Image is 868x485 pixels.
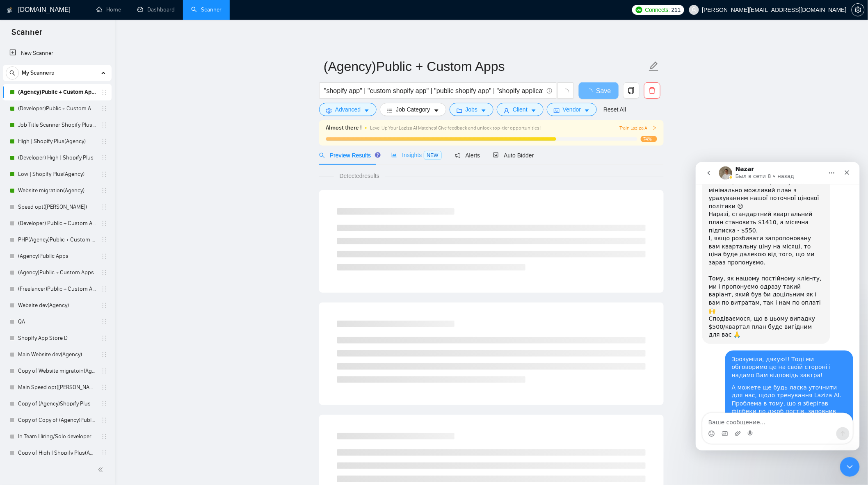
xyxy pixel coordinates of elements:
span: holder [101,122,107,128]
span: holder [101,450,107,456]
a: Speed opt([PERSON_NAME]) [18,199,96,215]
div: Зрозуміли, дякую!! Тоді ми обговоримо це на своїй стороні і надамо Вам відповідь завтра! [36,194,151,218]
span: right [652,125,657,130]
span: copy [624,87,639,94]
span: Detected results [334,171,385,180]
span: idcard [554,107,560,114]
a: Low | Shopify Plus(Agency) [18,166,96,182]
a: PHP(Agency)Public + Custom Apps [18,232,96,248]
span: holder [101,417,107,424]
span: holder [101,89,107,96]
span: Connects: [645,5,670,14]
span: caret-down [531,107,537,114]
iframe: Intercom live chat [840,457,860,477]
img: upwork-logo.png [636,7,642,13]
span: info-circle [547,88,552,93]
button: barsJob Categorycaret-down [380,103,446,116]
a: (Developer)Public + Custom Apps [18,100,96,117]
span: holder [101,253,107,260]
input: Search Freelance Jobs... [324,86,543,96]
span: holder [101,105,107,112]
span: holder [101,302,107,309]
span: holder [101,138,107,145]
span: Almost there ! [326,123,362,132]
a: Main Speed opt([PERSON_NAME]) [18,379,96,396]
a: Reset All [603,105,626,114]
a: setting [852,7,865,13]
a: (Agency)Public + Custom Apps [18,264,96,281]
a: Copy of High | Shopify Plus(Agency) [18,445,96,461]
span: Job Category [396,105,430,114]
span: holder [101,171,107,178]
iframe: Intercom live chat [696,162,860,451]
span: loading [562,89,569,96]
div: Зрозуміли, дякую!! Тоді ми обговоримо це на своїй стороні і надамо Вам відповідь завтра!А можете ... [30,189,158,299]
span: holder [101,155,107,161]
span: holder [101,319,107,325]
span: holder [101,286,107,292]
span: holder [101,187,107,194]
a: Main Website dev(Agency) [18,346,96,363]
button: Train Laziza AI [619,124,657,132]
span: holder [101,220,107,227]
a: Copy of Website migratoin(Agency) [18,363,96,379]
a: High | Shopify Plus(Agency) [18,133,96,150]
div: Tooltip anchor [374,151,381,159]
span: caret-down [434,107,439,114]
span: 74% [641,136,657,142]
a: QA [18,314,96,330]
a: In Team Hiring/Solo developer [18,428,96,445]
a: Website dev(Agency) [18,297,96,314]
span: holder [101,401,107,407]
span: holder [101,237,107,243]
button: delete [644,82,660,99]
span: holder [101,351,107,358]
span: My Scanners [22,65,54,81]
button: Добавить вложение [39,269,46,275]
a: Copy of (Agency)Shopify Plus [18,396,96,412]
div: v.homliakov@gmail.com говорит… [7,189,158,305]
a: (Agency)Public + Custom Apps [18,84,96,100]
span: double-left [98,466,106,474]
a: searchScanner [191,6,222,13]
span: holder [101,204,107,210]
span: caret-down [584,107,590,114]
button: idcardVendorcaret-down [547,103,597,116]
button: Отправить сообщение… [141,265,154,278]
span: user [691,7,697,13]
a: Shopify App Store D [18,330,96,346]
button: copy [623,82,640,99]
span: Insights [391,152,441,158]
span: folder [457,107,462,114]
a: (Developer) Public + Custom Apps [18,215,96,232]
span: holder [101,384,107,391]
span: setting [326,107,332,114]
a: homeHome [96,6,121,13]
span: Save [596,86,611,96]
button: Средство выбора GIF-файла [26,269,32,275]
span: holder [101,368,107,374]
span: NEW [424,151,442,160]
span: holder [101,335,107,342]
a: (Developer) High | Shopify Plus [18,150,96,166]
span: user [504,107,509,114]
button: setting [852,3,865,16]
textarea: Ваше сообщение... [7,251,157,265]
button: settingAdvancedcaret-down [319,103,377,116]
input: Scanner name... [324,56,647,77]
span: Advanced [335,105,361,114]
span: holder [101,433,107,440]
a: (Freelancer)Public + Custom Apps [18,281,96,297]
span: edit [649,61,659,72]
div: А можете ще будь ласка уточнити для нас, щодо тренування Laziza AI. Проблема в тому, що я зберіга... [36,222,151,294]
span: loading [586,89,596,95]
button: folderJobscaret-down [450,103,494,116]
span: caret-down [481,107,487,114]
img: logo [7,4,13,17]
li: New Scanner [3,45,112,61]
span: search [6,70,18,76]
